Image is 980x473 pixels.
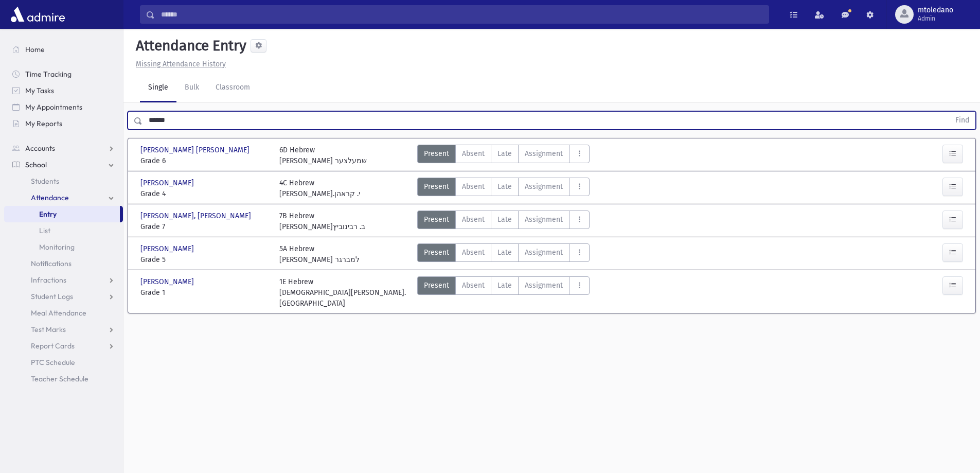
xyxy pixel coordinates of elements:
span: Present [424,280,449,291]
span: Grade 5 [140,254,269,265]
span: Test Marks [31,325,66,334]
div: 5A Hebrew [PERSON_NAME] למברגר [279,243,360,265]
span: [PERSON_NAME], [PERSON_NAME] [140,211,253,221]
a: Single [140,74,176,102]
span: Assignment [525,247,563,258]
span: Assignment [525,280,563,291]
a: Accounts [4,140,123,156]
span: Late [497,181,512,192]
span: My Tasks [25,86,54,95]
span: Late [497,247,512,258]
span: Attendance [31,193,69,202]
div: AttTypes [417,243,590,265]
div: 4C Hebrew [PERSON_NAME].י. קראהן [279,178,360,199]
span: Home [25,45,45,54]
div: AttTypes [417,211,590,232]
button: Find [949,112,975,129]
a: My Tasks [4,82,123,99]
span: Assignment [525,148,563,159]
span: Late [497,280,512,291]
span: Present [424,181,449,192]
span: Accounts [25,144,55,153]
span: Entry [39,209,57,219]
h5: Attendance Entry [132,37,246,55]
span: Report Cards [31,341,75,351]
a: School [4,156,123,173]
div: 1E Hebrew [DEMOGRAPHIC_DATA][PERSON_NAME]. [GEOGRAPHIC_DATA] [279,276,408,309]
span: Late [497,148,512,159]
span: Grade 1 [140,287,269,298]
span: [PERSON_NAME] [140,178,196,188]
a: PTC Schedule [4,354,123,371]
span: School [25,160,47,169]
a: Teacher Schedule [4,371,123,387]
span: Teacher Schedule [31,374,88,383]
span: Late [497,214,512,225]
span: [PERSON_NAME] [PERSON_NAME] [140,145,252,155]
span: PTC Schedule [31,358,75,367]
a: My Appointments [4,99,123,115]
a: Monitoring [4,239,123,255]
span: List [39,226,50,235]
span: Present [424,247,449,258]
a: Test Marks [4,321,123,338]
input: Search [155,5,769,24]
a: Infractions [4,272,123,288]
span: Grade 4 [140,188,269,199]
a: Missing Attendance History [132,60,226,68]
a: Entry [4,206,120,222]
span: Student Logs [31,292,73,301]
span: Absent [462,181,485,192]
span: Grade 6 [140,155,269,166]
span: Absent [462,214,485,225]
a: Report Cards [4,338,123,354]
img: AdmirePro [8,4,67,25]
span: Absent [462,148,485,159]
span: Absent [462,280,485,291]
span: Assignment [525,214,563,225]
span: [PERSON_NAME] [140,276,196,287]
span: [PERSON_NAME] [140,243,196,254]
span: Time Tracking [25,69,72,79]
span: My Appointments [25,102,82,112]
span: Meal Attendance [31,308,86,318]
a: List [4,222,123,239]
span: My Reports [25,119,62,128]
span: Assignment [525,181,563,192]
a: Meal Attendance [4,305,123,321]
span: mtoledano [918,6,953,14]
a: Students [4,173,123,189]
a: Attendance [4,189,123,206]
u: Missing Attendance History [136,60,226,68]
a: Notifications [4,255,123,272]
a: Student Logs [4,288,123,305]
a: Home [4,41,123,58]
span: Notifications [31,259,72,268]
span: Present [424,214,449,225]
div: AttTypes [417,145,590,166]
span: Students [31,177,59,186]
a: Classroom [207,74,258,102]
span: Admin [918,14,953,23]
span: Present [424,148,449,159]
span: Monitoring [39,242,75,252]
div: 7B Hebrew [PERSON_NAME]ב. רבינוביץ [279,211,365,232]
div: AttTypes [417,276,590,309]
div: 6D Hebrew [PERSON_NAME] שמעלצער [279,145,367,166]
a: My Reports [4,115,123,132]
a: Time Tracking [4,66,123,82]
span: Absent [462,247,485,258]
span: Grade 7 [140,221,269,232]
span: Infractions [31,275,66,285]
div: AttTypes [417,178,590,199]
a: Bulk [176,74,207,102]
